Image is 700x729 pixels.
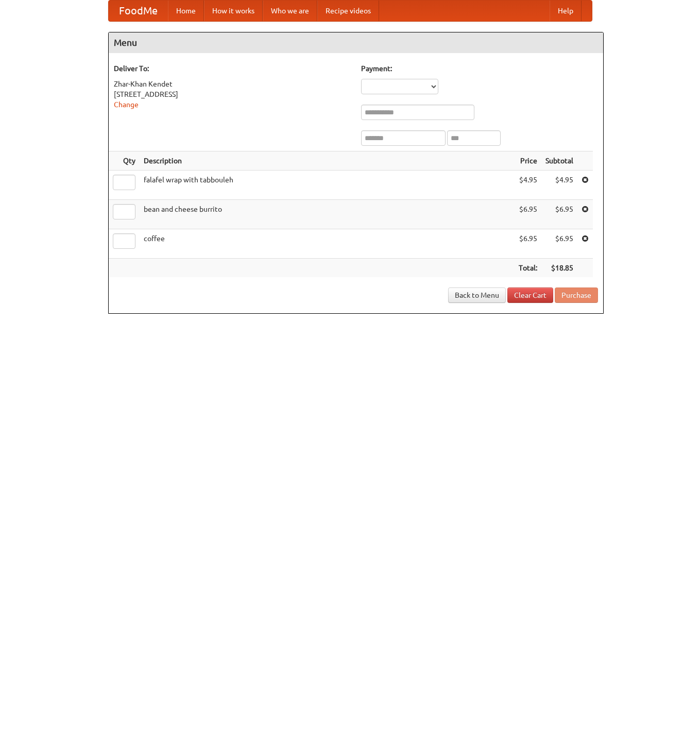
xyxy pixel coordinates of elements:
[541,151,577,171] th: Subtotal
[541,229,577,259] td: $6.95
[541,171,577,200] td: $4.95
[448,287,506,303] a: Back to Menu
[140,151,515,171] th: Description
[550,1,582,21] a: Help
[515,171,541,200] td: $4.95
[541,259,577,278] th: $18.85
[168,1,204,21] a: Home
[361,63,598,74] h5: Payment:
[114,100,139,109] a: Change
[114,89,351,99] div: [STREET_ADDRESS]
[204,1,263,21] a: How it works
[555,287,598,303] button: Purchase
[109,151,140,171] th: Qty
[140,229,515,259] td: coffee
[515,200,541,229] td: $6.95
[109,32,603,53] h4: Menu
[515,229,541,259] td: $6.95
[140,171,515,200] td: falafel wrap with tabbouleh
[114,79,351,89] div: Zhar-Khan Kendet
[515,151,541,171] th: Price
[317,1,379,21] a: Recipe videos
[263,1,317,21] a: Who we are
[541,200,577,229] td: $6.95
[515,259,541,278] th: Total:
[507,287,553,303] a: Clear Cart
[140,200,515,229] td: bean and cheese burrito
[109,1,168,21] a: FoodMe
[114,63,351,74] h5: Deliver To:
